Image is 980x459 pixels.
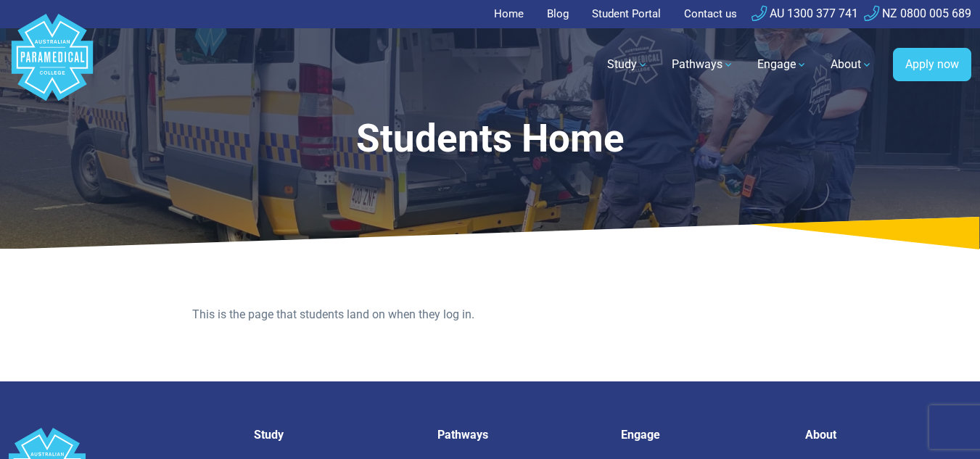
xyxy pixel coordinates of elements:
a: About [822,44,881,85]
a: Engage [749,44,816,85]
a: Australian Paramedical College [9,28,96,102]
a: Study [598,44,657,85]
a: AU 1300 377 741 [752,7,858,20]
h5: About [805,428,971,442]
a: Pathways [663,44,743,85]
p: This is the page that students land on when they log in. [192,306,788,323]
h5: Pathways [437,428,604,442]
a: Apply now [893,48,971,81]
h5: Study [254,428,420,442]
h1: Students Home [129,116,851,162]
a: NZ 0800 005 689 [864,7,971,20]
h5: Engage [621,428,787,442]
